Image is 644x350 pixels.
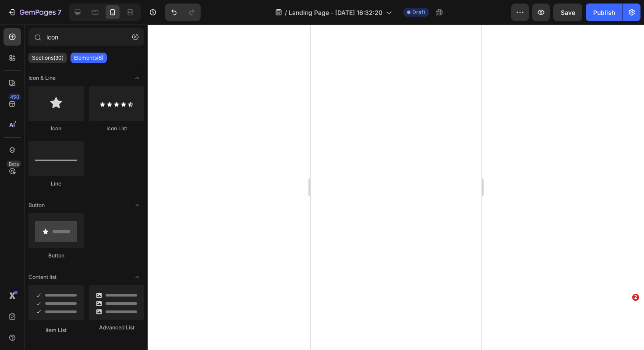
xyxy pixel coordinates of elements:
[7,161,21,168] div: Beta
[614,307,635,328] iframe: Intercom live chat
[130,71,144,85] span: Toggle open
[561,9,575,16] span: Save
[632,294,639,301] span: 2
[8,93,21,100] div: 450
[32,54,64,61] p: Sections(30)
[28,125,84,132] div: Icon
[285,8,287,17] span: /
[89,324,144,332] div: Advanced List
[28,201,45,209] span: Button
[130,198,144,212] span: Toggle open
[553,4,582,21] button: Save
[289,8,382,17] span: Landing Page - [DATE] 16:32:20
[28,326,84,334] div: Item List
[130,270,144,284] span: Toggle open
[89,125,144,132] div: Icon List
[4,4,65,21] button: 7
[412,8,425,16] span: Draft
[586,4,623,21] button: Publish
[311,25,481,350] iframe: Design area
[165,4,201,21] div: Undo/Redo
[74,54,103,61] p: Elements(8)
[28,74,56,82] span: Icon & Line
[593,8,615,17] div: Publish
[28,180,84,188] div: Line
[28,28,144,46] input: Search Sections & Elements
[57,7,61,18] p: 7
[28,252,84,260] div: Button
[28,273,57,281] span: Content list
